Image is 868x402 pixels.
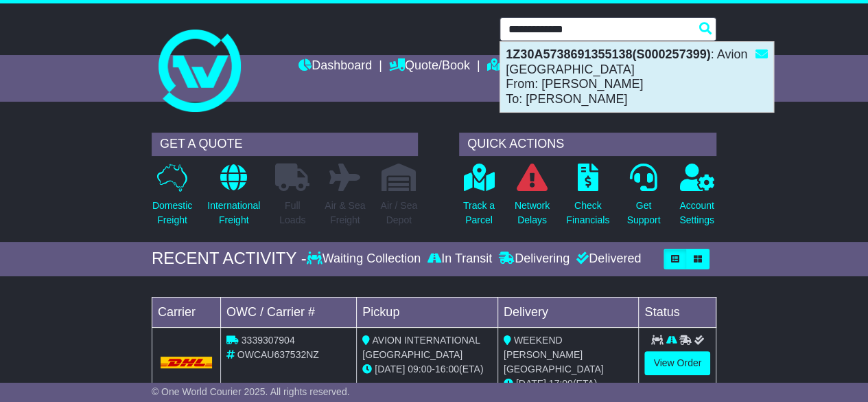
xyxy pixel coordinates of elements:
div: Delivering [495,252,573,267]
p: Network Delays [515,199,550,227]
div: Delivered [573,252,641,267]
a: Quote/Book [389,55,470,78]
a: NetworkDelays [514,163,550,235]
div: GET A QUOTE [152,133,418,156]
p: International Freight [207,199,260,227]
p: Get Support [626,199,660,227]
span: AVION INTERNATIONAL [GEOGRAPHIC_DATA] [362,335,480,360]
a: Track aParcel [462,163,495,235]
p: Full Loads [275,199,309,227]
span: [DATE] [516,378,546,389]
a: Dashboard [298,55,372,78]
div: In Transit [424,252,495,267]
span: 16:00 [435,364,459,375]
p: Air / Sea Depot [380,199,417,227]
span: 09:00 [408,364,432,375]
p: Account Settings [679,199,714,227]
strong: 1Z30A5738691355138(S000257399) [506,47,710,61]
td: OWC / Carrier # [220,297,356,327]
a: DomesticFreight [152,163,193,235]
a: Tracking [487,55,548,78]
p: Check Financials [566,199,609,227]
span: WEEKEND [PERSON_NAME][GEOGRAPHIC_DATA] [504,335,604,375]
span: 17:00 [549,378,573,389]
span: © One World Courier 2025. All rights reserved. [152,386,350,397]
div: (ETA) [504,377,633,391]
td: Status [639,297,716,327]
td: Carrier [152,297,220,327]
span: 3339307904 [242,335,295,346]
div: - (ETA) [362,362,492,377]
p: Air & Sea Freight [325,199,365,227]
div: Waiting Collection [307,252,424,267]
p: Domestic Freight [152,199,192,227]
a: View Order [644,351,710,375]
div: : Avion [GEOGRAPHIC_DATA] From: [PERSON_NAME] To: [PERSON_NAME] [500,42,773,112]
span: OWCAU637532NZ [237,349,319,360]
a: CheckFinancials [565,163,610,235]
span: [DATE] [375,364,405,375]
a: AccountSettings [679,163,715,235]
a: InternationalFreight [207,163,261,235]
div: QUICK ACTIONS [459,133,716,156]
div: RECENT ACTIVITY - [152,249,307,269]
td: Delivery [497,297,639,327]
img: DHL.png [161,357,212,368]
p: Track a Parcel [463,199,495,227]
td: Pickup [357,297,498,327]
a: GetSupport [626,163,661,235]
